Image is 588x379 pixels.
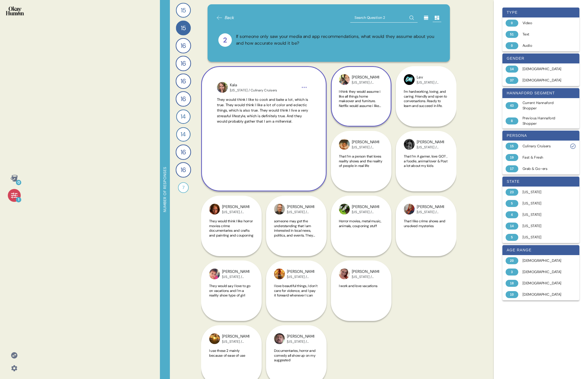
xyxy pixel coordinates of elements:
[274,219,316,247] span: someone may get the understanding that I am interested in local news, politics, and events. They ...
[181,59,186,68] span: 16
[181,76,186,86] span: 16
[506,31,518,38] div: 51
[523,189,565,195] div: [US_STATE]
[182,184,184,191] span: 7
[506,165,518,172] div: 17
[209,333,220,344] img: profilepic_24393682963595997.jpg
[506,291,518,298] div: 10
[352,139,379,145] div: [PERSON_NAME]
[523,66,565,72] div: [DEMOGRAPHIC_DATA]
[506,143,518,150] div: 15
[417,145,444,149] div: [US_STATE] / Culinary Cruisers
[181,23,186,33] span: 15
[339,219,381,228] span: Horror movies, metal music, animals, couponing stuff
[339,284,377,288] span: I work and love vacations
[506,102,518,109] div: 43
[217,82,228,93] img: profilepic_24535830732688111.jpg
[417,210,444,214] div: [US_STATE] / Culinary Cruisers
[352,145,379,149] div: [US_STATE] / Culinary Cruisers
[16,180,21,185] div: 0
[222,334,249,339] div: [PERSON_NAME]
[506,77,518,84] div: 37
[339,89,381,117] span: I think they would assume i like all things home makeover and furniture. Netflix would assume i l...
[181,6,186,15] span: 15
[417,204,444,210] div: [PERSON_NAME]
[417,80,444,85] div: [US_STATE] / Culinary Cruisers
[339,139,350,150] img: profilepic_9027133544078133.jpg
[404,204,415,214] img: profilepic_30844516885194186.jpg
[506,20,518,27] div: 0
[523,235,565,240] div: [US_STATE]
[339,154,382,168] span: That I’m a person that loves reality shows and the reality of people in real life
[339,74,350,85] img: profilepic_9600360536733345.jpg
[404,139,415,150] img: profilepic_24500204939595889.jpg
[352,74,379,80] div: [PERSON_NAME]
[523,223,565,229] div: [US_STATE]
[236,33,439,47] div: If someone only saw your media and app recommendations, what would they assume about you and how ...
[352,275,379,279] div: [US_STATE] / Culinary Cruisers
[523,100,565,111] div: Current Hannaford Shopper
[352,269,379,275] div: [PERSON_NAME]
[523,20,565,26] div: Video
[506,200,518,207] div: 5
[417,139,444,145] div: [PERSON_NAME]
[523,281,565,286] div: [DEMOGRAPHIC_DATA]
[502,88,579,98] div: hannaford segment
[230,88,277,92] div: [US_STATE] / Culinary Cruisers
[523,78,565,83] div: [DEMOGRAPHIC_DATA]
[523,116,565,127] div: Previous Hannaford Shopper
[502,131,579,141] div: persona
[230,82,277,88] div: Kala
[181,130,186,139] span: 14
[16,197,21,202] div: 1
[506,42,518,49] div: 0
[506,234,518,241] div: 5
[523,32,565,37] div: Text
[6,6,24,15] img: okayhuman.3b1b6348.png
[502,177,579,187] div: state
[339,269,350,279] img: profilepic_24319875150968430.jpg
[225,15,234,21] span: Back
[523,155,565,160] div: Fast & Fresh
[506,66,518,73] div: 14
[222,339,249,344] div: [US_STATE] / Culinary Cruisers
[350,13,418,23] input: Search Question 2
[181,147,186,157] span: 16
[502,245,579,255] div: age range
[523,292,565,297] div: [DEMOGRAPHIC_DATA]
[404,154,447,168] span: That I’m A gamer, love GOT , a foodie, animal lover & Post a lot about my kids
[181,94,186,103] span: 16
[523,43,565,48] div: Audio
[523,258,565,263] div: [DEMOGRAPHIC_DATA]
[209,348,245,358] span: I use these 2 mainly because of ease of use
[506,189,518,196] div: 23
[339,204,350,214] img: profilepic_10009709265757486.jpg
[506,117,518,124] div: 8
[502,8,579,17] div: type
[181,165,186,174] span: 16
[274,204,285,214] img: profilepic_24145859285036337.jpg
[352,210,379,214] div: [US_STATE] / Culinary Cruisers
[218,33,232,47] div: 2
[506,257,518,264] div: 20
[506,280,518,287] div: 18
[287,204,314,210] div: [PERSON_NAME]
[523,166,565,171] div: Grab & Go-ers
[404,74,415,85] img: profilepic_24127090363620673.jpg
[523,144,565,149] div: Culinary Cruisers
[502,53,579,63] div: gender
[181,112,186,121] span: 14
[352,80,379,85] div: [US_STATE] / Culinary Cruisers
[506,269,518,276] div: 3
[352,204,379,210] div: [PERSON_NAME]
[506,223,518,230] div: 14
[404,219,445,228] span: That I like crime shows and unsolved mysteries
[417,74,444,80] div: Lev
[523,212,565,217] div: [US_STATE]
[181,41,186,50] span: 16
[523,269,565,275] div: [DEMOGRAPHIC_DATA]
[506,154,518,161] div: 19
[523,201,565,206] div: [US_STATE]
[217,97,308,124] span: They would think I like to cook and bake a lot, which is true. They would think I like a lot of c...
[506,211,518,218] div: 4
